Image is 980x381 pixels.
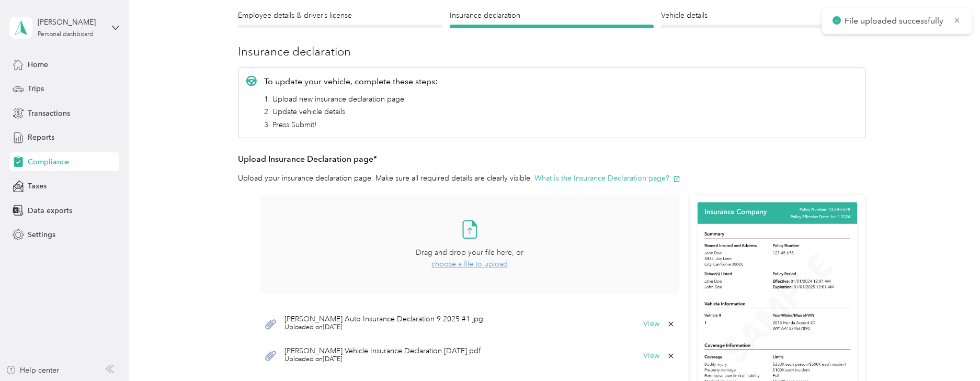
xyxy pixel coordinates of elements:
span: [PERSON_NAME] Auto Insurance Declaration 9.2025 #1.jpg [284,316,483,323]
span: Reports [28,132,54,143]
span: Data exports [28,205,72,216]
h4: Vehicle details [661,10,865,21]
button: View [643,320,659,328]
span: Compliance [28,156,69,167]
button: What is the Insurance Declaration page? [534,173,680,184]
span: Home [28,59,48,70]
h4: Insurance declaration [450,10,654,21]
span: Drag and drop your file here, or [416,248,523,257]
span: Uploaded on [DATE] [284,323,483,332]
div: Personal dashboard [38,31,94,38]
p: File uploaded successfully [845,15,945,28]
span: Trips [28,83,44,94]
iframe: Everlance-gr Chat Button Frame [921,322,980,381]
span: Settings [28,229,55,240]
span: Taxes [28,181,47,192]
span: choose a file to upload [431,260,508,268]
div: [PERSON_NAME] [38,17,103,28]
span: Drag and drop your file here, orchoose a file to upload [261,195,678,293]
span: [PERSON_NAME] Vehicle Insurance Declaration [DATE].pdf [284,348,481,355]
h3: Insurance declaration [238,43,865,60]
h4: Employee details & driver’s license [238,10,442,21]
button: Help center [6,365,59,376]
p: Upload your insurance declaration page. Make sure all required details are clearly visible. [238,173,865,184]
li: 2. Update vehicle details [264,106,438,117]
span: Transactions [28,108,70,119]
li: 3. Press Submit! [264,119,438,130]
li: 1. Upload new insurance declaration page [264,94,438,105]
h3: Upload Insurance Declaration page* [238,153,865,166]
p: To update your vehicle, complete these steps: [264,75,438,88]
span: Uploaded on [DATE] [284,355,481,364]
button: View [643,352,659,360]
